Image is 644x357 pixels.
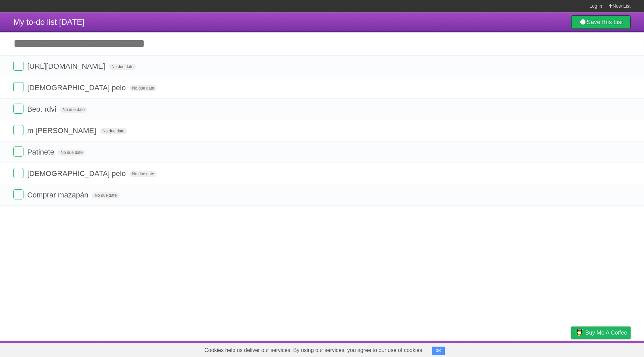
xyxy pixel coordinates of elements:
a: Buy me a coffee [571,326,631,339]
span: No due date [109,64,136,70]
label: Done [13,104,23,114]
a: About [482,343,496,355]
span: [DEMOGRAPHIC_DATA] pelo [27,83,127,92]
span: Cookies help us deliver our services. By using our services, you agree to our use of cookies. [198,344,430,357]
img: Buy me a coffee [575,327,584,338]
span: No due date [129,85,157,91]
span: No due date [58,150,85,156]
a: Suggest a feature [588,343,631,355]
span: Comprar mazapán [27,191,90,199]
span: No due date [129,171,157,177]
span: No due date [100,128,127,134]
span: No due date [92,192,119,198]
label: Done [13,82,23,92]
span: No due date [60,107,87,113]
a: SaveThis List [571,15,631,29]
span: Beo: rdvi [27,105,58,113]
button: OK [432,347,445,355]
span: My to-do list [DATE] [13,17,85,26]
span: [URL][DOMAIN_NAME] [27,62,107,70]
b: This List [600,19,623,25]
label: Done [13,125,23,135]
label: Done [13,189,23,199]
span: Buy me a coffee [585,327,627,339]
a: Developers [504,343,531,355]
a: Terms [540,343,554,355]
span: [DEMOGRAPHIC_DATA] pelo [27,169,127,178]
a: Privacy [562,343,580,355]
label: Done [13,146,23,157]
label: Done [13,168,23,178]
label: Done [13,61,23,71]
span: Patinete [27,148,56,156]
span: m [PERSON_NAME] [27,126,98,135]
